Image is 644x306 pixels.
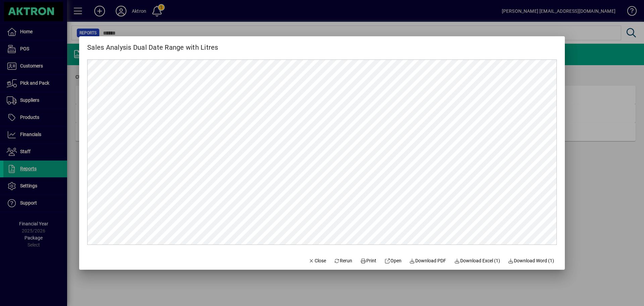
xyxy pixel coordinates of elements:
button: Download Excel (1) [451,255,503,267]
span: Download PDF [410,257,446,264]
a: Open [382,255,404,267]
span: Open [384,257,401,264]
span: Rerun [334,257,353,264]
button: Download Word (1) [505,255,557,267]
span: Download Excel (1) [454,257,500,264]
span: Close [309,257,326,264]
button: Print [358,255,379,267]
button: Close [306,255,329,267]
span: Download Word (1) [508,257,554,264]
span: Print [360,257,376,264]
h2: Sales Analysis Dual Date Range with Litres [79,36,226,53]
a: Download PDF [407,255,449,267]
